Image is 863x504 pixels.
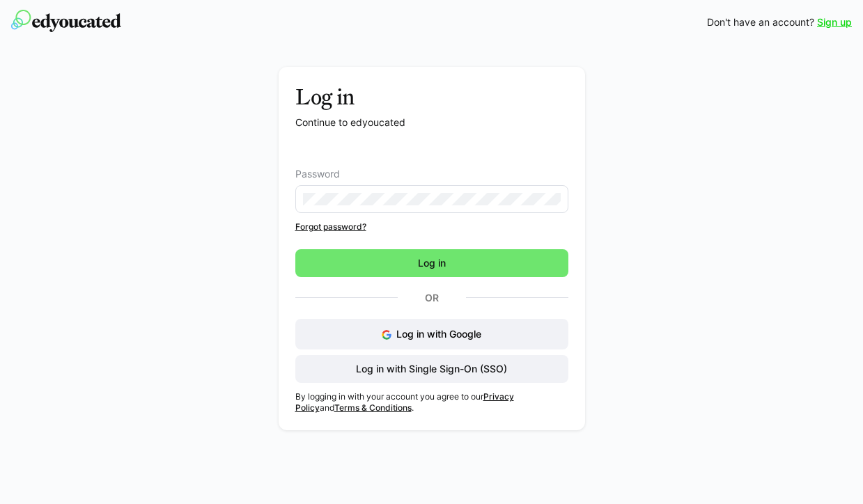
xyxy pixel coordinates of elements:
[295,391,568,414] p: By logging in with your account you agree to our and .
[295,84,568,110] h3: Log in
[707,15,814,29] span: Don't have an account?
[11,10,121,32] img: edyoucated
[295,168,340,180] span: Password
[295,116,568,129] p: Continue to edyoucated
[295,391,514,413] a: Privacy Policy
[354,362,509,376] span: Log in with Single Sign-On (SSO)
[398,288,466,308] p: Or
[396,328,481,340] span: Log in with Google
[334,402,412,413] a: Terms & Conditions
[295,319,568,349] button: Log in with Google
[416,256,448,270] span: Log in
[295,249,568,277] button: Log in
[295,355,568,383] button: Log in with Single Sign-On (SSO)
[817,15,852,29] a: Sign up
[295,221,568,233] a: Forgot password?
